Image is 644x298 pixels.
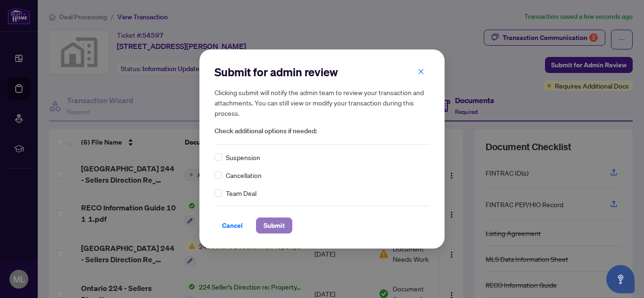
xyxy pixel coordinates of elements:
[215,64,429,80] h2: Submit for admin review
[215,217,250,234] button: Cancel
[215,126,429,137] span: Check additional options if needed:
[222,218,243,233] span: Cancel
[215,87,429,118] h5: Clicking submit will notify the admin team to review your transaction and attachments. You can st...
[418,68,424,75] span: close
[256,217,292,234] button: Submit
[226,152,260,162] span: Suspension
[226,170,262,180] span: Cancellation
[226,188,256,198] span: Team Deal
[606,265,635,293] button: Open asap
[264,218,285,233] span: Submit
